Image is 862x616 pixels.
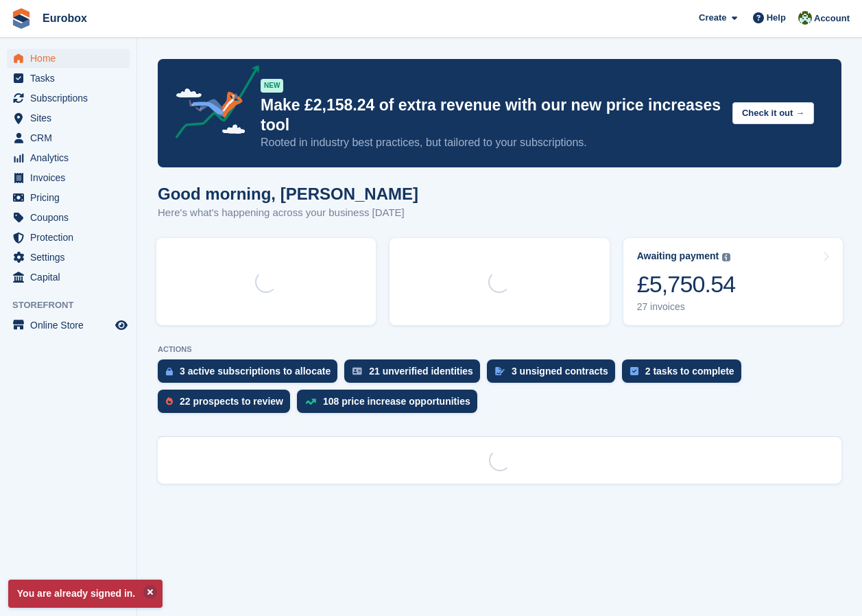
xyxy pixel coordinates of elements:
[798,11,812,25] img: Lorna Russell
[7,208,130,227] a: menu
[158,359,344,390] a: 3 active subscriptions to allocate
[11,8,32,29] img: stora-icon-8386f47178a22dfd0bd8f6a31ec36ba5ce8667c1dd55bd0f319d3a0aa187defe.svg
[732,102,814,125] button: Check it out →
[369,366,473,377] div: 21 unverified identities
[30,168,112,187] span: Invoices
[30,316,112,335] span: Online Store
[7,188,130,207] a: menu
[261,79,283,93] div: NEW
[30,69,112,88] span: Tasks
[645,366,734,377] div: 2 tasks to complete
[7,228,130,247] a: menu
[164,65,260,143] img: price-adjustments-announcement-icon-8257ccfd72463d97f412b2fc003d46551f7dbcb40ab6d574587a9cd5c0d94...
[30,49,112,68] span: Home
[113,317,130,333] a: Preview store
[630,367,638,375] img: task-75834270c22a3079a89374b754ae025e5fb1db73e45f91037f5363f120a921f8.svg
[158,185,418,203] h1: Good morning, [PERSON_NAME]
[495,367,505,375] img: contract_signature_icon-13c848040528278c33f63329250d36e43548de30e8caae1d1a13099fd9432cc5.svg
[158,205,418,221] p: Here's what's happening across your business [DATE]
[297,390,484,420] a: 108 price increase opportunities
[12,298,136,312] span: Storefront
[30,108,112,128] span: Sites
[158,390,297,420] a: 22 prospects to review
[166,367,173,376] img: active_subscription_to_allocate_icon-d502201f5373d7db506a760aba3b589e785aa758c864c3986d89f69b8ff3...
[30,128,112,147] span: CRM
[30,188,112,207] span: Pricing
[512,366,608,377] div: 3 unsigned contracts
[637,301,736,313] div: 27 invoices
[487,359,622,390] a: 3 unsigned contracts
[30,208,112,227] span: Coupons
[699,11,726,25] span: Create
[261,135,721,150] p: Rooted in industry best practices, but tailored to your subscriptions.
[637,250,719,262] div: Awaiting payment
[7,148,130,167] a: menu
[37,7,93,29] a: Eurobox
[323,396,470,407] div: 108 price increase opportunities
[352,367,362,375] img: verify_identity-adf6edd0f0f0b5bbfe63781bf79b02c33cf7c696d77639b501bdc392416b5a36.svg
[166,397,173,405] img: prospect-51fa495bee0391a8d652442698ab0144808aea92771e9ea1ae160a38d050c398.svg
[637,270,736,298] div: £5,750.54
[158,345,841,354] p: ACTIONS
[30,228,112,247] span: Protection
[30,148,112,167] span: Analytics
[261,95,721,135] p: Make £2,158.24 of extra revenue with our new price increases tool
[7,88,130,108] a: menu
[180,396,283,407] div: 22 prospects to review
[180,366,331,377] div: 3 active subscriptions to allocate
[7,69,130,88] a: menu
[622,359,748,390] a: 2 tasks to complete
[814,12,850,25] span: Account
[722,253,730,261] img: icon-info-grey-7440780725fd019a000dd9b08b2336e03edf1995a4989e88bcd33f0948082b44.svg
[30,248,112,267] span: Settings
[7,128,130,147] a: menu
[767,11,786,25] span: Help
[7,49,130,68] a: menu
[30,88,112,108] span: Subscriptions
[7,248,130,267] a: menu
[7,168,130,187] a: menu
[7,108,130,128] a: menu
[7,268,130,287] a: menu
[344,359,487,390] a: 21 unverified identities
[305,399,316,405] img: price_increase_opportunities-93ffe204e8149a01c8c9dc8f82e8f89637d9d84a8eef4429ea346261dce0b2c0.svg
[8,580,163,608] p: You are already signed in.
[623,238,843,325] a: Awaiting payment £5,750.54 27 invoices
[30,268,112,287] span: Capital
[7,316,130,335] a: menu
